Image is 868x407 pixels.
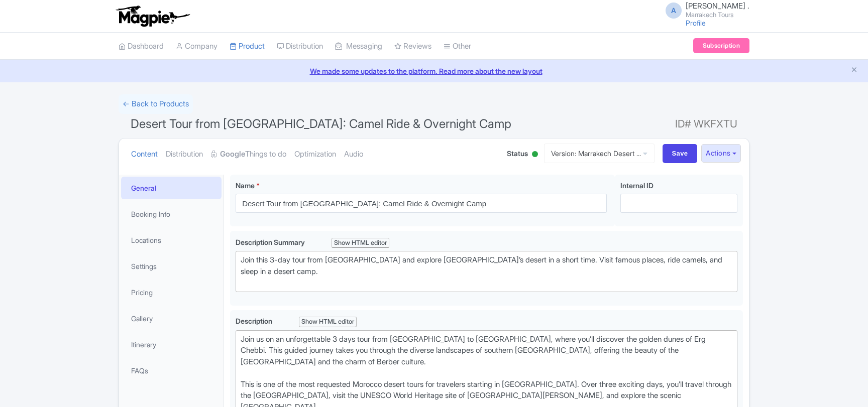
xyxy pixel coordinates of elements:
a: Profile [686,19,706,27]
a: FAQs [121,359,222,382]
a: Content [131,139,158,170]
a: Distribution [166,139,203,170]
span: Status [507,148,528,159]
span: Description Summary [236,238,306,246]
a: Gallery [121,307,222,330]
a: Pricing [121,281,222,304]
a: Optimization [294,139,336,170]
a: Messaging [335,33,382,60]
a: Locations [121,229,222,251]
a: Settings [121,255,222,278]
img: logo-ab69f6fb50320c5b225c76a69d11143b.png [114,5,191,27]
a: Version: Marrakech Desert ... [544,144,655,163]
span: Name [236,181,255,190]
div: Active [530,147,540,163]
a: Itinerary [121,333,222,356]
button: Actions [701,144,741,163]
div: Show HTML editor [332,238,389,248]
a: A [PERSON_NAME] . Marrakech Tours [660,2,749,18]
a: ← Back to Products [119,94,193,114]
span: A [666,3,682,19]
a: Product [230,33,265,60]
button: Close announcement [850,65,858,76]
a: Company [176,33,218,60]
small: Marrakech Tours [686,12,749,18]
a: Dashboard [119,33,164,60]
span: ID# WKFXTU [675,114,737,134]
span: Internal ID [620,181,654,190]
input: Save [663,144,698,163]
a: Other [444,33,471,60]
div: Join this 3-day tour from [GEOGRAPHIC_DATA] and explore [GEOGRAPHIC_DATA]’s desert in a short tim... [241,254,732,289]
a: General [121,177,222,199]
strong: Google [220,149,245,160]
div: Show HTML editor [299,317,357,327]
a: Distribution [277,33,323,60]
a: Booking Info [121,203,222,225]
span: Description [236,317,274,325]
a: Subscription [693,38,749,53]
a: Audio [344,139,363,170]
a: Reviews [394,33,431,60]
span: Desert Tour from [GEOGRAPHIC_DATA]: Camel Ride & Overnight Camp [131,116,511,131]
span: [PERSON_NAME] . [686,1,749,11]
a: We made some updates to the platform. Read more about the new layout [6,66,862,76]
a: GoogleThings to do [211,139,286,170]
